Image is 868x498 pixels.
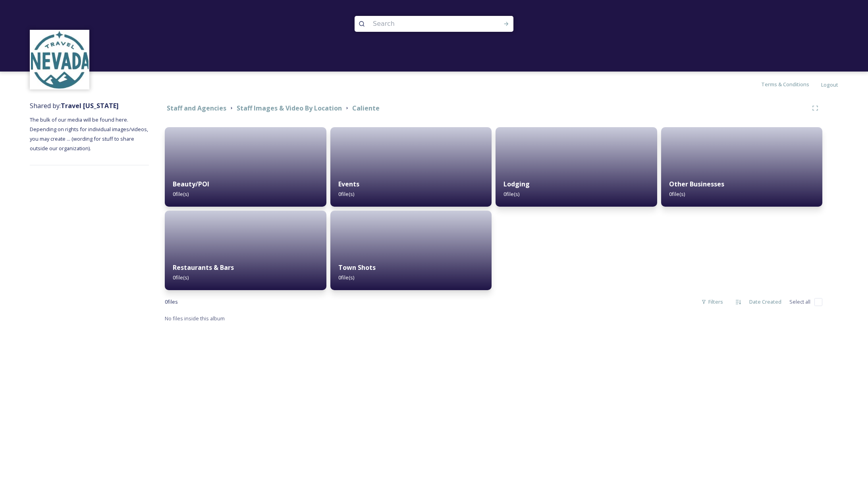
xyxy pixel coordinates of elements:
span: The bulk of our media will be found here. Depending on rights for individual images/videos, you m... [30,116,149,152]
img: download.jpeg [31,31,89,89]
a: Terms & Conditions [761,79,821,89]
span: 0 file(s) [338,274,354,281]
span: 0 file(s) [173,190,189,198]
strong: Beauty/POI [173,180,209,188]
strong: Restaurants & Bars [173,263,234,272]
span: 0 file(s) [338,190,354,198]
span: 0 file(s) [669,190,685,198]
span: 0 file(s) [503,190,519,198]
span: 0 file s [165,298,178,306]
span: Terms & Conditions [761,81,809,88]
span: Shared by: [30,101,119,110]
input: Search [369,15,478,33]
strong: Travel [US_STATE] [61,101,119,110]
span: Select all [789,298,810,306]
div: Filters [697,294,727,310]
strong: Other Businesses [669,180,724,188]
span: Logout [821,81,838,88]
span: 0 file(s) [173,274,189,281]
div: Date Created [745,294,785,310]
strong: Events [338,180,359,188]
span: No files inside this album [165,315,225,322]
strong: Staff and Agencies [167,104,226,112]
strong: Town Shots [338,263,376,272]
strong: Lodging [503,180,530,188]
strong: Caliente [352,104,380,112]
strong: Staff Images & Video By Location [237,104,342,112]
